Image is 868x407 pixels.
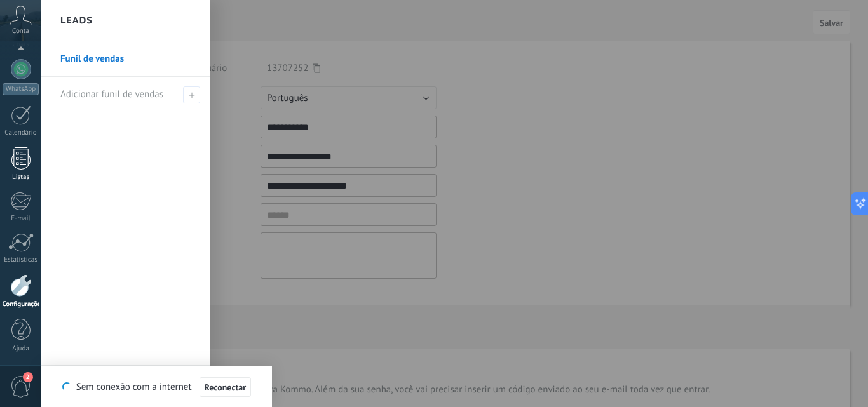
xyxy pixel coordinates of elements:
span: Conta [12,27,29,36]
div: Sem conexão com a internet [62,377,251,397]
a: Todos os leads [41,366,210,407]
h2: Leads [60,1,93,41]
div: WhatsApp [3,83,39,95]
div: Estatísticas [3,256,39,264]
a: Funil de vendas [60,41,197,77]
span: Adicionar funil de vendas [60,88,163,100]
div: Configurações [3,300,39,309]
div: Calendário [3,129,39,137]
span: Reconectar [205,383,247,392]
span: Adicionar funil de vendas [183,86,200,103]
button: Reconectar [200,377,252,397]
div: Listas [3,173,39,182]
span: 2 [23,372,33,382]
div: E-mail [3,215,39,223]
div: Ajuda [3,345,39,353]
